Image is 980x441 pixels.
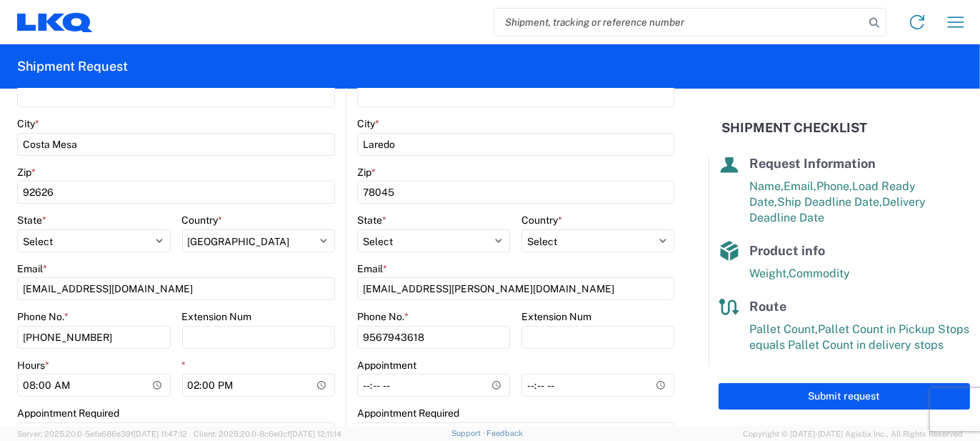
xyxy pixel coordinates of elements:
[777,195,882,209] span: Ship Deadline Date,
[743,427,963,440] span: Copyright © [DATE]-[DATE] Agistix Inc., All Rights Reserved
[357,407,459,420] label: Appointment Required
[357,117,379,130] label: City
[816,179,852,193] span: Phone,
[749,322,818,336] span: Pallet Count,
[17,262,47,275] label: Email
[17,214,46,227] label: State
[494,9,864,36] input: Shipment, tracking or reference number
[17,310,69,323] label: Phone No.
[194,430,341,438] span: Client: 2025.20.0-8c6e0cf
[182,214,223,227] label: Country
[521,214,562,227] label: Country
[451,429,487,437] a: Support
[17,430,187,438] span: Server: 2025.20.0-5efa686e39f
[290,430,341,438] span: [DATE] 12:11:14
[719,383,970,410] button: Submit request
[749,267,789,280] span: Weight,
[486,429,523,437] a: Feedback
[17,58,128,75] h2: Shipment Request
[17,407,119,420] label: Appointment Required
[182,310,252,323] label: Extension Num
[357,214,386,227] label: State
[784,179,816,193] span: Email,
[789,267,850,280] span: Commodity
[357,262,387,275] label: Email
[749,156,876,171] span: Request Information
[357,310,409,323] label: Phone No.
[749,179,784,193] span: Name,
[721,119,867,137] h2: Shipment Checklist
[17,117,39,130] label: City
[357,359,416,372] label: Appointment
[357,166,376,179] label: Zip
[749,299,786,314] span: Route
[749,322,969,352] span: Pallet Count in Pickup Stops equals Pallet Count in delivery stops
[17,359,49,372] label: Hours
[749,243,825,258] span: Product info
[134,430,187,438] span: [DATE] 11:47:12
[521,310,591,323] label: Extension Num
[17,166,36,179] label: Zip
